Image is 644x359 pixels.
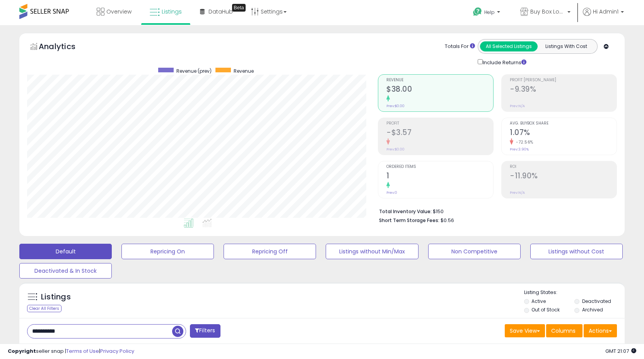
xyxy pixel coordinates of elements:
button: Repricing On [121,244,214,259]
button: Save View [505,324,545,337]
small: -72.56% [513,139,533,145]
a: Terms of Use [66,347,99,355]
h2: -9.39% [510,85,617,95]
small: Prev: $0.00 [386,147,405,152]
button: Deactivated & In Stock [19,263,112,279]
h2: -11.90% [510,171,617,182]
a: Privacy Policy [100,347,134,355]
button: Actions [584,324,617,337]
b: Total Inventory Value: [379,208,432,215]
span: ROI [510,165,617,169]
p: Listing States: [524,289,625,296]
div: Totals For [445,43,475,50]
h2: $38.00 [386,85,493,95]
span: Revenue (prev) [176,68,212,74]
span: Overview [106,8,132,15]
li: $150 [379,206,611,215]
button: Listings without Min/Max [326,244,418,259]
button: Listings With Cost [537,41,595,51]
div: Include Returns [472,58,536,67]
h2: 1 [386,171,493,182]
h5: Listings [41,292,71,303]
span: DataHub [208,8,233,15]
b: Short Term Storage Fees: [379,217,439,224]
label: Active [531,298,546,304]
div: Clear All Filters [27,305,61,312]
span: Revenue [386,78,493,82]
h2: 1.07% [510,128,617,138]
a: Hi Admin1 [583,8,624,25]
button: Non Competitive [428,244,521,259]
small: Prev: N/A [510,190,525,195]
strong: Copyright [8,347,36,355]
h2: -$3.57 [386,128,493,138]
span: Profit [386,121,493,126]
button: Columns [546,324,583,337]
span: 2025-10-14 21:07 GMT [605,347,636,355]
h5: Analytics [39,41,91,54]
a: Help [467,1,508,25]
div: Tooltip anchor [232,4,246,12]
label: Archived [582,306,603,313]
button: Listings without Cost [530,244,623,259]
small: Prev: 0 [386,190,397,195]
small: Prev: 3.90% [510,147,529,152]
i: Get Help [473,7,482,17]
span: Listings [162,8,182,15]
small: Prev: N/A [510,104,525,108]
span: Help [484,9,495,15]
button: Filters [190,324,220,338]
span: Avg. Buybox Share [510,121,617,126]
label: Deactivated [582,298,611,304]
button: All Selected Listings [480,41,538,51]
span: Buy Box Logistics [530,8,565,15]
span: $0.56 [441,217,454,224]
label: Out of Stock [531,306,560,313]
span: Hi Admin1 [593,8,618,15]
span: Revenue [234,68,254,74]
span: Ordered Items [386,165,493,169]
button: Default [19,244,112,259]
span: Profit [PERSON_NAME] [510,78,617,82]
button: Repricing Off [224,244,316,259]
div: seller snap | | [8,348,134,355]
small: Prev: $0.00 [386,104,405,108]
span: Columns [551,327,576,335]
